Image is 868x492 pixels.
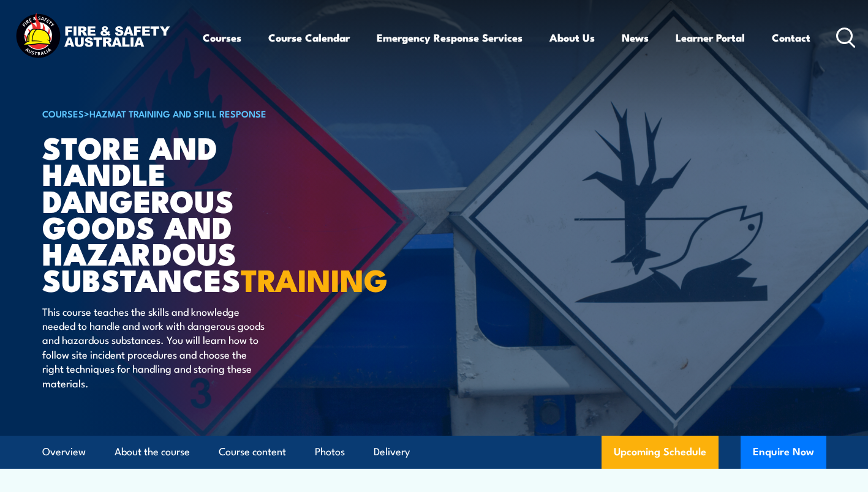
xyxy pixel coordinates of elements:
button: Enquire Now [741,436,826,469]
a: Emergency Response Services [377,21,523,54]
h6: > [42,106,345,121]
a: Contact [772,21,810,54]
a: Overview [42,436,86,468]
a: COURSES [42,106,84,120]
a: Course Calendar [268,21,350,54]
a: Course content [219,436,286,468]
a: About Us [549,21,595,54]
a: About the course [115,436,190,468]
a: Photos [315,436,345,468]
a: Upcoming Schedule [602,436,719,469]
a: Learner Portal [676,21,745,54]
a: News [622,21,649,54]
h1: Store And Handle Dangerous Goods and Hazardous Substances [42,133,345,292]
a: Courses [203,21,241,54]
a: Delivery [374,436,410,468]
a: HAZMAT Training and Spill Response [89,106,266,120]
p: This course teaches the skills and knowledge needed to handle and work with dangerous goods and h... [42,304,266,390]
strong: TRAINING [241,255,388,302]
